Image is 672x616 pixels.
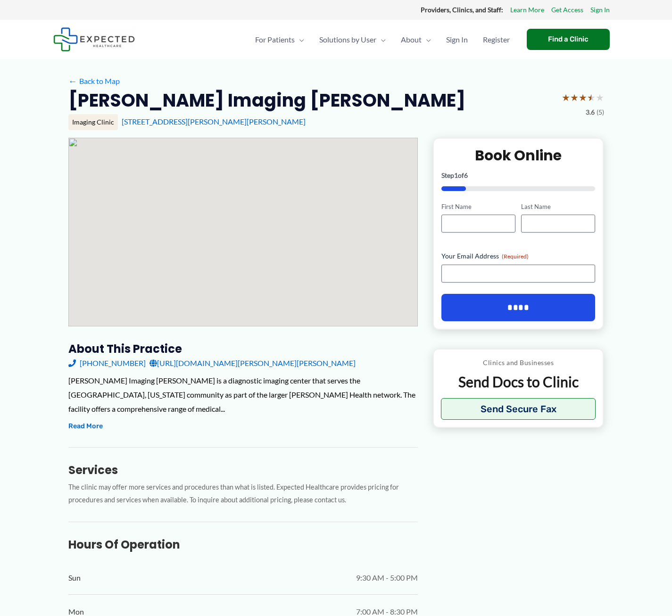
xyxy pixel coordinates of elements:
a: Learn More [510,4,544,16]
span: Menu Toggle [422,23,431,56]
button: Send Secure Fax [441,398,596,420]
strong: Providers, Clinics, and Staff: [421,6,503,14]
span: About [401,23,422,56]
a: Solutions by UserMenu Toggle [312,23,393,56]
span: Register [483,23,510,56]
span: ★ [579,89,587,106]
span: Menu Toggle [376,23,386,56]
a: Register [475,23,517,56]
a: ←Back to Map [68,74,120,88]
a: AboutMenu Toggle [393,23,439,56]
img: Expected Healthcare Logo - side, dark font, small [53,27,135,51]
a: [PHONE_NUMBER] [68,356,146,370]
div: [PERSON_NAME] Imaging [PERSON_NAME] is a diagnostic imaging center that serves the [GEOGRAPHIC_DA... [68,374,418,416]
a: For PatientsMenu Toggle [248,23,312,56]
nav: Primary Site Navigation [248,23,517,56]
span: ★ [587,89,596,106]
h2: [PERSON_NAME] Imaging [PERSON_NAME] [68,89,465,112]
a: Sign In [590,4,610,16]
h2: Book Online [441,146,596,165]
h3: About this practice [68,341,418,356]
h3: Services [68,463,418,477]
p: Clinics and Businesses [441,357,596,369]
span: ← [68,76,77,85]
span: (Required) [502,253,529,260]
p: The clinic may offer more services and procedures than what is listed. Expected Healthcare provid... [68,481,418,507]
a: Sign In [439,23,475,56]
span: Solutions by User [319,23,376,56]
span: 9:30 AM - 5:00 PM [356,571,418,585]
label: First Name [441,202,515,211]
a: [STREET_ADDRESS][PERSON_NAME][PERSON_NAME] [122,117,306,126]
span: Sign In [446,23,468,56]
span: ★ [570,89,579,106]
span: 3.6 [586,106,595,118]
a: Find a Clinic [527,29,610,50]
h3: Hours of Operation [68,537,418,552]
span: (5) [597,106,604,118]
span: Menu Toggle [295,23,304,56]
span: ★ [596,89,604,106]
a: [URL][DOMAIN_NAME][PERSON_NAME][PERSON_NAME] [149,356,356,370]
p: Step of [441,172,596,179]
span: 1 [454,171,458,179]
button: Read More [68,421,103,432]
p: Send Docs to Clinic [441,373,596,391]
label: Last Name [521,202,595,211]
span: For Patients [255,23,295,56]
span: 6 [464,171,468,179]
a: Get Access [551,4,583,16]
div: Imaging Clinic [68,114,118,130]
label: Your Email Address [441,251,596,261]
span: Sun [68,571,81,585]
span: ★ [562,89,570,106]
